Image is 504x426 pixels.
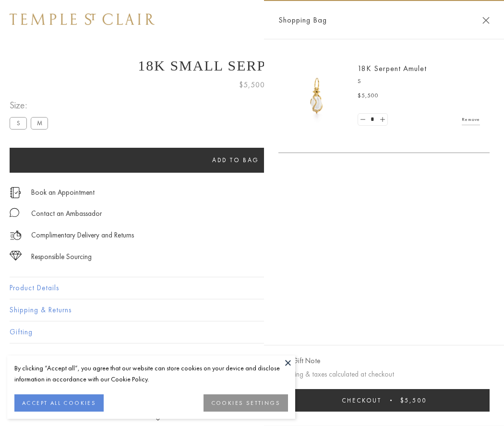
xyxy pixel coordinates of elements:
[31,208,102,220] div: Contact an Ambassador
[14,394,104,412] button: ACCEPT ALL COOKIES
[358,91,379,101] span: $5,500
[358,114,368,126] a: Set quantity to 0
[10,58,494,74] h1: 18K Small Serpent Amulet
[204,394,288,412] button: COOKIES SETTINGS
[10,299,494,321] button: Shipping & Returns
[31,251,92,263] div: Responsible Sourcing
[31,229,134,241] p: Complimentary Delivery and Returns
[358,77,480,86] p: S
[482,17,490,24] button: Close Shopping Bag
[239,79,265,91] span: $5,500
[10,117,27,129] label: S
[358,63,427,73] a: 18K Serpent Amulet
[462,114,480,125] a: Remove
[10,277,494,299] button: Product Details
[31,117,48,129] label: M
[377,114,387,126] a: Set quantity to 2
[10,13,155,25] img: Temple St. Clair
[31,187,95,198] a: Book an Appointment
[212,156,259,164] span: Add to bag
[278,14,327,26] span: Shopping Bag
[278,389,490,412] button: Checkout $5,500
[14,363,288,385] div: By clicking “Accept all”, you agree that our website can store cookies on your device and disclos...
[400,396,427,404] span: $5,500
[278,368,490,380] p: Shipping & taxes calculated at checkout
[342,396,382,404] span: Checkout
[10,187,21,198] img: icon_appointment.svg
[288,67,346,125] img: P51836-E11SERPPV
[10,97,52,113] span: Size:
[10,251,22,260] img: icon_sourcing.svg
[10,321,494,343] button: Gifting
[10,148,462,173] button: Add to bag
[10,229,22,241] img: icon_delivery.svg
[278,355,320,367] button: Add Gift Note
[10,208,19,217] img: MessageIcon-01_2.svg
